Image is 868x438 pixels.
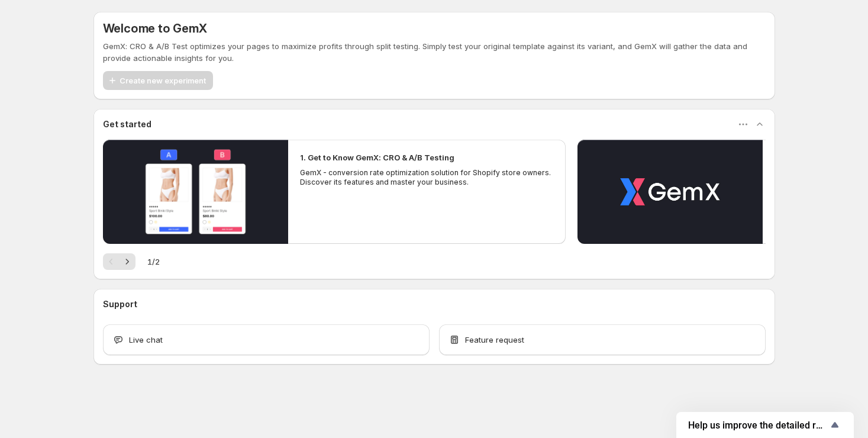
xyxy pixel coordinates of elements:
[103,253,135,270] nav: Pagination
[577,140,763,244] button: Play video
[103,40,766,64] p: GemX: CRO & A/B Test optimizes your pages to maximize profits through split testing. Simply test ...
[103,140,288,244] button: Play video
[300,152,454,163] h2: 1. Get to Know GemX: CRO & A/B Testing
[129,334,163,346] span: Live chat
[103,298,137,310] h3: Support
[103,118,151,130] h3: Get started
[147,256,160,268] span: 1 / 2
[119,253,135,270] button: Next
[465,334,524,346] span: Feature request
[688,418,842,432] button: Show survey - Help us improve the detailed report for A/B campaigns
[300,168,554,187] p: GemX - conversion rate optimization solution for Shopify store owners. Discover its features and ...
[103,21,207,36] h5: Welcome to GemX
[688,420,828,431] span: Help us improve the detailed report for A/B campaigns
